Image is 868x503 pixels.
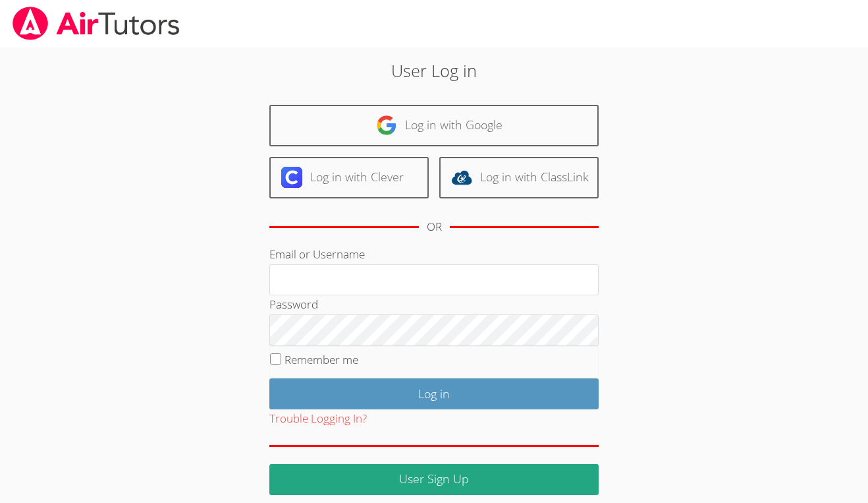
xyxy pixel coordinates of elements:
a: User Sign Up [269,464,599,495]
img: airtutors_banner-c4298cdbf04f3fff15de1276eac7730deb9818008684d7c2e4769d2f7ddbe033.png [11,7,181,40]
div: OR [427,218,442,237]
button: Trouble Logging In? [269,409,367,429]
label: Password [269,297,318,312]
h2: User Log in [200,58,668,83]
input: Log in [269,378,599,409]
img: classlink-logo-d6bb404cc1216ec64c9a2012d9dc4662098be43eaf13dc465df04b49fa7ab582.svg [451,167,472,188]
a: Log in with ClassLink [439,157,599,198]
img: google-logo-50288ca7cdecda66e5e0955fdab243c47b7ad437acaf1139b6f446037453330a.svg [376,115,397,136]
label: Email or Username [269,247,365,262]
img: clever-logo-6eab21bc6e7a338710f1a6ff85c0baf02591cd810cc4098c63d3a4b26e2feb20.svg [281,167,302,188]
a: Log in with Clever [269,157,429,198]
a: Log in with Google [269,105,599,146]
label: Remember me [285,352,358,367]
